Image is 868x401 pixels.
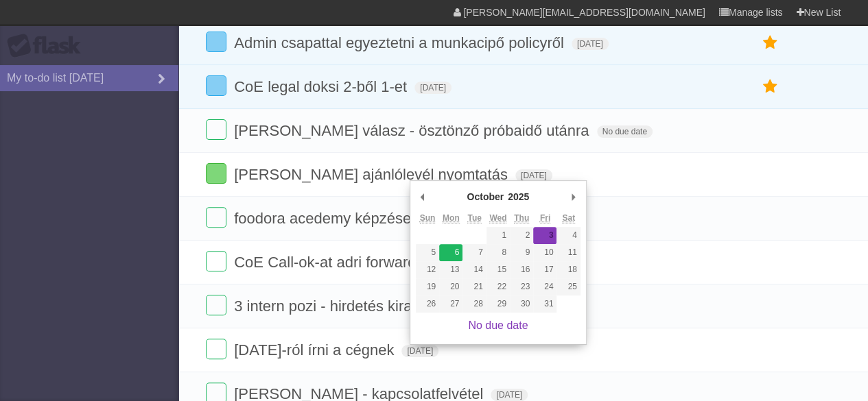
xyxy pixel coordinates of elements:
[567,186,580,207] button: Next Month
[491,389,528,401] span: [DATE]
[486,295,510,313] button: 29
[468,319,528,331] a: No due date
[234,297,447,315] span: 3 intern pozi - hirdetés kirakása
[486,244,510,261] button: 8
[443,213,460,223] abbr: Monday
[533,278,556,295] button: 24
[234,122,592,139] span: [PERSON_NAME] válasz - ösztönző próbaidő utánra
[206,295,226,315] label: Done
[556,227,580,244] button: 4
[533,295,556,313] button: 31
[489,213,506,223] abbr: Wednesday
[515,169,552,182] span: [DATE]
[462,295,486,313] button: 28
[467,213,481,223] abbr: Tuesday
[206,163,226,184] label: Done
[597,125,653,138] span: No due date
[757,32,783,54] label: Star task
[462,244,486,261] button: 7
[401,345,438,357] span: [DATE]
[510,278,533,295] button: 23
[206,32,226,52] label: Done
[540,213,550,223] abbr: Friday
[486,227,510,244] button: 1
[416,244,439,261] button: 5
[510,244,533,261] button: 9
[506,186,531,207] div: 2025
[416,295,439,313] button: 26
[234,210,422,227] span: foodora acedemy képzések
[206,75,226,96] label: Done
[206,339,226,359] label: Done
[7,34,89,58] div: Flask
[572,38,609,50] span: [DATE]
[533,227,556,244] button: 3
[533,244,556,261] button: 10
[757,75,783,98] label: Star task
[206,207,226,228] label: Done
[510,261,533,278] button: 16
[234,166,511,183] span: [PERSON_NAME] ajánlólevél nyomtatás
[439,244,462,261] button: 6
[533,261,556,278] button: 17
[234,34,567,51] span: Admin csapattal egyeztetni a munkacipő policyről
[206,119,226,140] label: Done
[439,261,462,278] button: 13
[514,213,529,223] abbr: Thursday
[562,213,575,223] abbr: Saturday
[234,254,443,271] span: CoE Call-ok-at adri forwardolja
[206,251,226,271] label: Done
[462,261,486,278] button: 14
[414,82,451,94] span: [DATE]
[462,278,486,295] button: 21
[556,261,580,278] button: 18
[420,213,436,223] abbr: Sunday
[416,278,439,295] button: 19
[510,227,533,244] button: 2
[510,295,533,313] button: 30
[439,278,462,295] button: 20
[234,78,410,95] span: CoE legal doksi 2-ből 1-et
[234,341,397,359] span: [DATE]-ról írni a cégnek
[486,261,510,278] button: 15
[465,186,506,207] div: October
[439,295,462,313] button: 27
[416,261,439,278] button: 12
[556,278,580,295] button: 25
[556,244,580,261] button: 11
[486,278,510,295] button: 22
[416,186,430,207] button: Previous Month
